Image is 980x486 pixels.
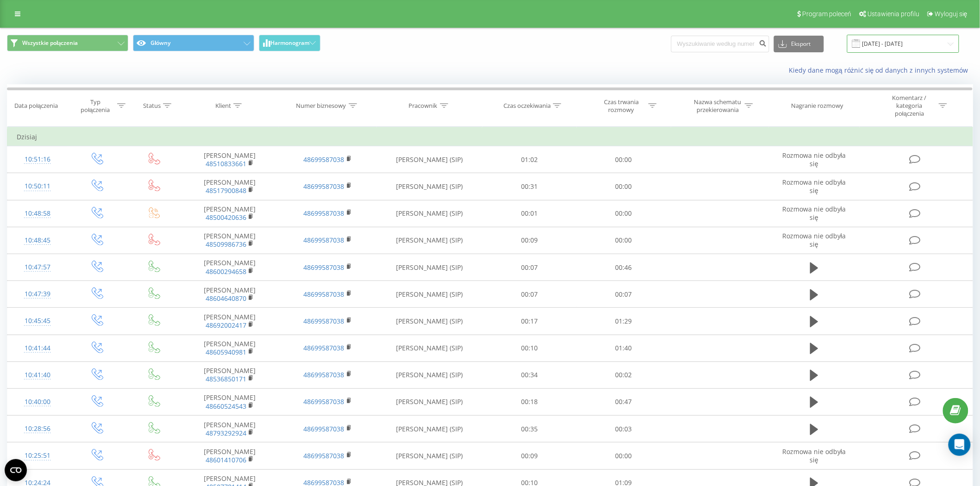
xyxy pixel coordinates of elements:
[17,312,58,330] div: 10:45:45
[304,343,345,352] a: 48699587038
[17,258,58,276] div: 10:47:57
[577,442,671,469] td: 00:00
[259,35,320,51] button: Harmonogram
[377,388,482,415] td: [PERSON_NAME] (SIP)
[143,102,161,110] div: Status
[577,200,671,227] td: 00:00
[7,35,128,51] button: Wszystkie połączenia
[882,94,936,118] div: Komentarz / kategoria połączenia
[206,159,246,168] a: 48510833661
[377,254,482,281] td: [PERSON_NAME] (SIP)
[577,173,671,200] td: 00:00
[17,177,58,195] div: 10:50:11
[133,35,254,51] button: Główny
[867,10,919,18] span: Ustawienia profilu
[181,388,279,415] td: [PERSON_NAME]
[782,151,846,168] span: Rozmowa nie odbyła się
[377,361,482,388] td: [PERSON_NAME] (SIP)
[181,146,279,173] td: [PERSON_NAME]
[597,98,646,114] div: Czas trwania rozmowy
[693,98,742,114] div: Nazwa schematu przekierowania
[181,442,279,469] td: [PERSON_NAME]
[789,66,973,75] a: Kiedy dane mogą różnić się od danych z innych systemów
[482,335,577,361] td: 00:10
[304,290,345,299] a: 48699587038
[482,200,577,227] td: 00:01
[802,10,851,18] span: Program poleceń
[577,416,671,442] td: 00:03
[671,36,769,52] input: Wyszukiwanie według numeru
[17,447,58,465] div: 10:25:51
[782,178,846,195] span: Rozmowa nie odbyła się
[304,263,345,272] a: 48699587038
[774,36,824,52] button: Eksport
[304,209,345,218] a: 48699587038
[181,200,279,227] td: [PERSON_NAME]
[76,98,115,114] div: Typ połączenia
[181,335,279,361] td: [PERSON_NAME]
[206,455,246,464] a: 48601410706
[503,102,551,110] div: Czas oczekiwania
[296,102,346,110] div: Numer biznesowy
[206,267,246,276] a: 48600294658
[7,128,973,146] td: Dzisiaj
[17,150,58,168] div: 10:51:16
[206,429,246,437] a: 48793292924
[482,442,577,469] td: 00:09
[482,281,577,308] td: 00:07
[482,173,577,200] td: 00:31
[181,281,279,308] td: [PERSON_NAME]
[17,366,58,384] div: 10:41:40
[17,205,58,223] div: 10:48:58
[304,317,345,325] a: 48699587038
[206,348,246,356] a: 48605940981
[377,173,482,200] td: [PERSON_NAME] (SIP)
[304,424,345,433] a: 48699587038
[791,102,843,110] div: Nagranie rozmowy
[304,397,345,406] a: 48699587038
[206,213,246,222] a: 48500420636
[577,388,671,415] td: 00:47
[409,102,438,110] div: Pracownik
[206,374,246,383] a: 48536850171
[577,254,671,281] td: 00:46
[377,335,482,361] td: [PERSON_NAME] (SIP)
[577,308,671,335] td: 01:29
[206,294,246,303] a: 48604640870
[377,442,482,469] td: [PERSON_NAME] (SIP)
[17,285,58,303] div: 10:47:39
[782,205,846,222] span: Rozmowa nie odbyła się
[482,254,577,281] td: 00:07
[206,402,246,411] a: 48660524543
[22,39,78,47] span: Wszystkie połączenia
[577,281,671,308] td: 00:07
[17,393,58,411] div: 10:40:00
[377,281,482,308] td: [PERSON_NAME] (SIP)
[782,231,846,249] span: Rozmowa nie odbyła się
[181,173,279,200] td: [PERSON_NAME]
[270,40,309,46] span: Harmonogram
[304,370,345,379] a: 48699587038
[482,388,577,415] td: 00:18
[181,254,279,281] td: [PERSON_NAME]
[17,420,58,438] div: 10:28:56
[577,335,671,361] td: 01:40
[577,227,671,254] td: 00:00
[17,231,58,249] div: 10:48:45
[206,186,246,195] a: 48517900848
[482,146,577,173] td: 01:02
[215,102,231,110] div: Klient
[949,434,971,456] div: Open Intercom Messenger
[206,321,246,330] a: 48692002417
[304,182,345,191] a: 48699587038
[377,416,482,442] td: [PERSON_NAME] (SIP)
[377,146,482,173] td: [PERSON_NAME] (SIP)
[482,308,577,335] td: 00:17
[482,361,577,388] td: 00:34
[482,227,577,254] td: 00:09
[377,227,482,254] td: [PERSON_NAME] (SIP)
[304,236,345,244] a: 48699587038
[17,339,58,357] div: 10:41:44
[377,308,482,335] td: [PERSON_NAME] (SIP)
[206,240,246,249] a: 48509986736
